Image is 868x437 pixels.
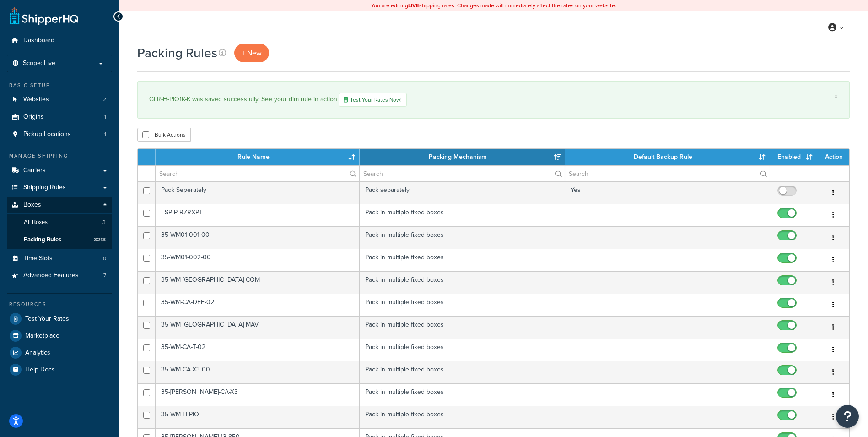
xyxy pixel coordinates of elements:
a: × [834,93,838,100]
span: 0 [103,255,106,262]
a: All Boxes 3 [7,214,112,231]
input: Search [565,166,770,181]
span: Analytics [25,349,50,357]
div: Basic Setup [7,82,112,89]
a: Pickup Locations 1 [7,126,112,143]
span: Shipping Rules [23,184,66,191]
li: Time Slots [7,250,112,267]
span: 1 [104,113,106,121]
div: GLR-H-PIO1K-K was saved successfully. See your dim rule in action [149,93,838,107]
span: 1 [104,131,106,138]
td: Pack in multiple fixed boxes [360,339,565,361]
span: Packing Rules [24,236,61,244]
div: Resources [7,300,112,308]
td: Pack in multiple fixed boxes [360,316,565,339]
span: 3 [102,218,106,226]
span: Advanced Features [23,272,79,279]
td: Pack Seperately [156,181,360,204]
td: 35-WM-CA-DEF-02 [156,294,360,316]
span: 3213 [94,236,106,244]
td: 35-WM-CA-T-02 [156,339,360,361]
li: Pickup Locations [7,126,112,143]
input: Search [156,166,359,181]
a: Help Docs [7,361,112,378]
span: Carriers [23,167,46,175]
span: Time Slots [23,255,53,262]
td: Pack in multiple fixed boxes [360,406,565,428]
a: Origins 1 [7,109,112,126]
span: Websites [23,96,49,104]
a: Shipping Rules [7,179,112,196]
a: + New [234,44,269,62]
td: 35-WM-[GEOGRAPHIC_DATA]-COM [156,271,360,294]
li: Advanced Features [7,267,112,284]
span: Help Docs [25,366,55,374]
td: Pack in multiple fixed boxes [360,294,565,316]
h1: Packing Rules [137,44,217,62]
a: Time Slots 0 [7,250,112,267]
span: Dashboard [23,37,54,44]
td: FSP-P-RZRXPT [156,204,360,226]
td: 35-WM01-002-00 [156,249,360,271]
span: Scope: Live [23,60,55,67]
li: All Boxes [7,214,112,231]
a: Test Your Rates [7,311,112,327]
button: Bulk Actions [137,128,191,142]
a: Analytics [7,344,112,361]
div: Manage Shipping [7,152,112,160]
td: Yes [565,181,770,204]
span: Origins [23,113,44,121]
span: Test Your Rates [25,315,69,323]
input: Search [360,166,564,181]
a: ShipperHQ Home [10,7,78,25]
a: Advanced Features 7 [7,267,112,284]
li: Boxes [7,197,112,249]
span: Pickup Locations [23,131,71,138]
td: 35-[PERSON_NAME]-CA-X3 [156,383,360,406]
td: 35-WM01-001-00 [156,226,360,249]
b: LIVE [408,1,419,10]
td: Pack separately [360,181,565,204]
span: Marketplace [25,332,59,340]
span: Boxes [23,201,41,209]
a: Websites 2 [7,91,112,108]
button: Open Resource Center [836,405,859,428]
td: 35-WM-H-PIO [156,406,360,428]
td: Pack in multiple fixed boxes [360,383,565,406]
a: Test Your Rates Now! [339,93,407,107]
td: 35-WM-CA-X3-00 [156,361,360,383]
td: Pack in multiple fixed boxes [360,249,565,271]
td: Pack in multiple fixed boxes [360,271,565,294]
td: Pack in multiple fixed boxes [360,361,565,383]
th: Rule Name: activate to sort column ascending [156,149,360,165]
td: 35-WM-[GEOGRAPHIC_DATA]-MAV [156,316,360,339]
li: Origins [7,109,112,126]
a: Boxes [7,197,112,213]
li: Packing Rules [7,231,112,248]
th: Action [817,149,849,165]
th: Enabled: activate to sort column ascending [770,149,817,165]
span: 2 [103,96,106,104]
a: Carriers [7,162,112,179]
td: Pack in multiple fixed boxes [360,204,565,226]
th: Default Backup Rule: activate to sort column ascending [565,149,770,165]
a: Packing Rules 3213 [7,231,112,248]
span: All Boxes [24,218,48,226]
td: Pack in multiple fixed boxes [360,226,565,249]
span: + New [242,48,262,58]
a: Dashboard [7,32,112,49]
th: Packing Mechanism: activate to sort column ascending [360,149,565,165]
span: 7 [103,272,106,279]
li: Websites [7,91,112,108]
a: Marketplace [7,328,112,344]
